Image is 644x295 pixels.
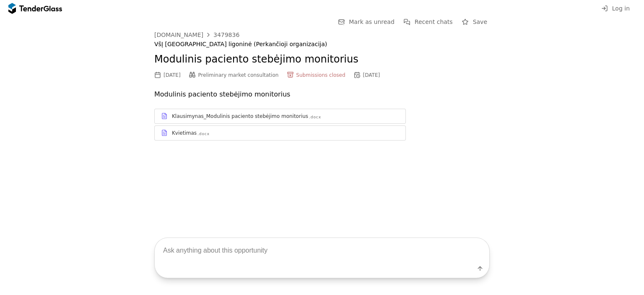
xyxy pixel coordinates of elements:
[349,18,395,25] span: Mark as unread
[213,32,239,38] div: 3479836
[296,72,345,78] span: Submissions closed
[401,17,455,27] button: Recent chats
[154,109,406,124] a: Klausimynas_Modulinis paciento stebėjimo monitorius.docx
[415,18,453,25] span: Recent chats
[164,72,181,78] div: [DATE]
[172,130,197,136] div: Kvietimas
[612,5,630,12] span: Log in
[154,41,490,48] div: VšĮ [GEOGRAPHIC_DATA] ligoninė (Perkančioji organizacija)
[154,125,406,141] a: Kvietimas.docx
[197,131,210,137] div: .docx
[363,72,380,78] div: [DATE]
[309,115,321,120] div: .docx
[154,89,490,100] p: Modulinis paciento stebėjimo monitorius
[473,18,487,25] span: Save
[460,17,490,27] button: Save
[154,31,239,38] a: [DOMAIN_NAME]3479836
[172,113,308,120] div: Klausimynas_Modulinis paciento stebėjimo monitorius
[154,32,203,38] div: [DOMAIN_NAME]
[154,52,490,67] h2: Modulinis paciento stebėjimo monitorius
[599,3,632,14] button: Log in
[335,17,397,27] button: Mark as unread
[198,72,279,78] span: Preliminary market consultation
